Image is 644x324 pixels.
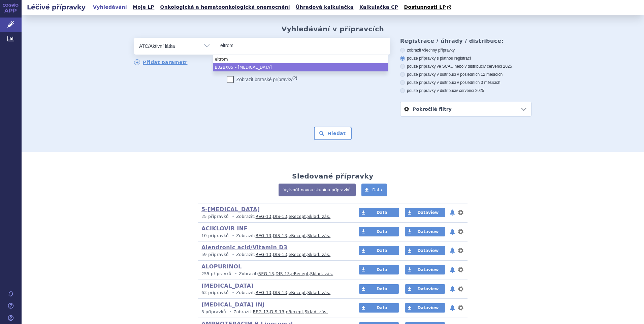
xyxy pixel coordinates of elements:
[289,214,306,219] a: eRecept
[308,233,331,238] a: Sklad. zás.
[213,63,388,71] li: B02BX05 – [MEDICAL_DATA]
[405,303,445,313] a: Dataview
[405,284,445,294] a: Dataview
[361,184,387,196] a: Data
[233,271,239,277] i: •
[359,303,399,313] a: Data
[279,184,356,196] a: Vytvořit novou skupinu přípravků
[308,214,331,219] a: Sklad. zás.
[457,208,464,217] button: nastavení
[359,265,399,274] a: Data
[256,233,271,238] a: REG-13
[201,252,346,258] p: Zobrazit: , , ,
[314,127,352,140] button: Hledat
[310,271,333,276] a: Sklad. zás.
[405,265,445,274] a: Dataview
[289,290,306,295] a: eRecept
[308,290,331,295] a: Sklad. zás.
[134,59,188,65] a: Přidat parametr
[449,266,456,274] button: notifikace
[270,310,284,314] a: DIS-13
[158,3,292,12] a: Onkologická a hematoonkologická onemocnění
[273,214,287,219] a: DIS-13
[449,208,456,217] button: notifikace
[456,88,484,93] span: v červenci 2025
[201,214,346,220] p: Zobrazit: , , ,
[400,56,532,61] label: pouze přípravky s platnou registrací
[417,267,439,272] span: Dataview
[377,267,387,272] span: Data
[404,4,446,10] span: Dostupnosti LP
[417,210,439,215] span: Dataview
[405,227,445,236] a: Dataview
[400,64,532,69] label: pouze přípravky ve SCAU nebo v distribuci
[201,252,229,257] span: 59 přípravků
[256,252,271,257] a: REG-13
[201,290,346,296] p: Zobrazit: , , ,
[457,247,464,255] button: nastavení
[282,25,384,33] h2: Vyhledávání v přípravcích
[201,271,346,277] p: Zobrazit: , , ,
[201,206,260,213] a: 5-[MEDICAL_DATA]
[305,310,328,314] a: Sklad. zás.
[276,271,290,276] a: DIS-13
[449,228,456,236] button: notifikace
[230,214,236,220] i: •
[273,290,287,295] a: DIS-13
[273,233,287,238] a: DIS-13
[289,233,306,238] a: eRecept
[292,172,374,180] h2: Sledované přípravky
[372,188,382,192] span: Data
[201,233,346,239] p: Zobrazit: , , ,
[377,305,387,310] span: Data
[417,305,439,310] span: Dataview
[400,72,532,77] label: pouze přípravky v distribuci v posledních 12 měsících
[457,228,464,236] button: nastavení
[201,225,248,232] a: ACIKLOVIR INF
[377,229,387,234] span: Data
[230,290,236,296] i: •
[377,287,387,291] span: Data
[402,3,455,12] a: Dostupnosti LP
[359,246,399,255] a: Data
[256,290,271,295] a: REG-13
[457,285,464,293] button: nastavení
[91,3,129,12] a: Vyhledávání
[292,76,297,80] abbr: (?)
[227,76,297,83] label: Zobrazit bratrské přípravky
[400,80,532,85] label: pouze přípravky v distribuci v posledních 3 měsících
[449,304,456,312] button: notifikace
[449,285,456,293] button: notifikace
[449,247,456,255] button: notifikace
[201,244,287,251] a: Alendronic acid/Vitamin D3
[357,3,400,12] a: Kalkulačka CP
[201,290,229,295] span: 63 přípravků
[258,271,274,276] a: REG-13
[417,248,439,253] span: Dataview
[201,283,254,289] a: [MEDICAL_DATA]
[22,2,91,12] h2: Léčivé přípravky
[484,64,512,69] span: v červenci 2025
[405,246,445,255] a: Dataview
[289,252,306,257] a: eRecept
[213,55,388,63] li: eltrom
[405,208,445,217] a: Dataview
[253,310,269,314] a: REG-13
[359,208,399,217] a: Data
[457,304,464,312] button: nastavení
[400,102,531,116] a: Pokročilé filtry
[230,233,236,239] i: •
[201,233,229,238] span: 10 přípravků
[201,301,265,308] a: [MEDICAL_DATA] INJ
[286,310,303,314] a: eRecept
[457,266,464,274] button: nastavení
[417,287,439,291] span: Dataview
[227,309,233,315] i: •
[201,309,346,315] p: Zobrazit: , , ,
[359,284,399,294] a: Data
[294,3,356,12] a: Úhradová kalkulačka
[201,310,226,314] span: 8 přípravků
[400,38,532,44] h3: Registrace / úhrady / distribuce:
[417,229,439,234] span: Dataview
[308,252,331,257] a: Sklad. zás.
